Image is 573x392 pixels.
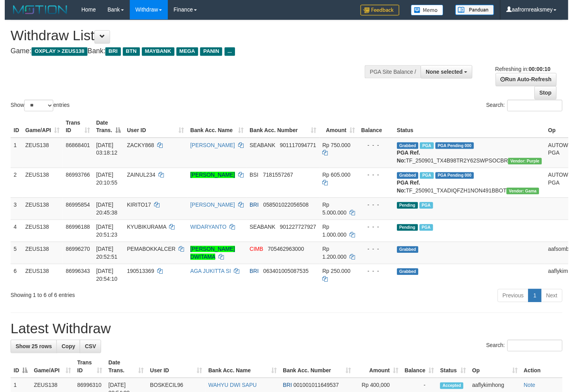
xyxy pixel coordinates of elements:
span: Refreshing in: [499,67,555,73]
img: Feedback.jpg [362,5,401,16]
td: ZEUS138 [18,246,59,268]
span: CIMB [249,250,263,256]
div: - - - [363,249,393,257]
a: [PERSON_NAME] DWITAMA [189,250,234,264]
span: Grabbed [399,145,421,151]
span: 86995854 [62,205,86,211]
div: - - - [363,204,393,212]
h4: Game: Bank: [6,48,374,56]
span: Show 25 rows [11,349,48,355]
span: [DATE] 03:18:12 [93,144,115,159]
th: Bank Acc. Name: activate to sort column ascending [204,362,280,384]
span: 86996343 [62,273,86,279]
span: PANIN [199,48,221,57]
td: ZEUS138 [18,268,59,291]
th: Game/API: activate to sort column ascending [26,362,71,384]
span: ... [224,48,234,57]
th: ID: activate to sort column descending [6,362,26,384]
span: Copy 901117094771 to clipboard [280,144,316,151]
span: Grabbed [399,250,421,257]
a: [PERSON_NAME] [189,205,234,211]
th: Op: activate to sort column ascending [472,362,525,384]
span: Copy [58,349,71,355]
th: Date Trans.: activate to sort column descending [90,118,121,140]
span: Rp 1.200.000 [323,250,348,264]
th: ID [6,118,18,140]
th: Action [525,362,567,384]
div: Showing 1 to 6 of 6 entries [6,293,233,304]
span: KYUBIKURAMA [124,228,164,234]
label: Search: [490,101,567,113]
a: CSV [76,345,98,359]
a: [PERSON_NAME] [189,144,234,151]
h1: Withdraw List [6,28,374,44]
div: - - - [363,227,393,235]
span: Grabbed [399,273,421,280]
span: BSI [249,175,258,181]
button: None selected [423,66,475,80]
input: Search: [511,345,567,357]
span: SEABANK [249,144,275,151]
span: Copy 705462963000 to clipboard [267,250,304,256]
th: Balance [359,118,396,140]
span: 86996270 [62,250,86,256]
a: [PERSON_NAME] [189,175,234,181]
span: Copy 063401005087535 to clipboard [263,273,309,279]
span: MAYBANK [139,48,173,57]
div: - - - [363,174,393,182]
span: [DATE] 20:51:23 [93,228,115,242]
a: Copy [53,345,77,359]
span: Vendor URL: https://trx4.1velocity.biz [512,161,546,167]
span: ZAINUL234 [124,175,153,181]
span: 86993766 [62,175,86,181]
th: User ID: activate to sort column ascending [145,362,204,384]
b: PGA Ref. No: [399,183,423,197]
th: Trans ID: activate to sort column ascending [59,118,90,140]
span: KIRITO17 [124,205,149,211]
th: Bank Acc. Number: activate to sort column ascending [246,118,320,140]
span: OXPLAY > ZEUS138 [27,48,84,57]
th: Amount: activate to sort column ascending [320,118,359,140]
label: Search: [490,345,567,357]
th: Status [396,118,550,140]
span: Rp 250.000 [323,273,351,279]
td: ZEUS138 [18,140,59,171]
a: Previous [501,294,533,307]
span: Marked by aafsreyleap [422,175,436,182]
span: Copy 058501022056508 to clipboard [263,205,309,211]
th: Date Trans.: activate to sort column ascending [102,362,145,384]
th: User ID: activate to sort column ascending [121,118,186,140]
img: MOTION_logo.png [6,4,66,16]
span: [DATE] 20:54:10 [93,273,115,287]
a: Next [545,294,567,307]
span: ZACKY868 [124,144,152,151]
div: PGA Site Balance / [366,66,423,80]
th: Amount: activate to sort column ascending [355,362,404,384]
span: PEMABOKKALCER [124,250,174,256]
td: TF_250901_TX4B98TR2Y62SWPSOCBR [396,140,550,171]
div: - - - [363,144,393,151]
td: ZEUS138 [18,201,59,223]
span: 190513369 [124,273,152,279]
b: PGA Ref. No: [399,152,423,166]
div: - - - [363,272,393,280]
span: [DATE] 20:52:51 [93,250,115,264]
a: Show 25 rows [6,345,53,359]
td: 1 [6,140,18,171]
a: Stop [539,88,561,101]
img: panduan.png [458,5,498,15]
span: [DATE] 20:10:55 [93,175,115,189]
span: Rp 1.000.000 [323,228,348,242]
span: PGA Pending [438,175,477,182]
strong: 00:00:10 [533,67,555,73]
td: 5 [6,246,18,268]
th: Balance: activate to sort column ascending [404,362,440,384]
span: PGA Pending [438,145,477,151]
th: Status: activate to sort column ascending [440,362,472,384]
span: Pending [399,228,420,235]
span: BRI [102,48,118,57]
span: BRI [249,273,258,279]
td: 4 [6,223,18,246]
span: [DATE] 20:45:38 [93,205,115,219]
span: Rp 750.000 [323,144,351,151]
